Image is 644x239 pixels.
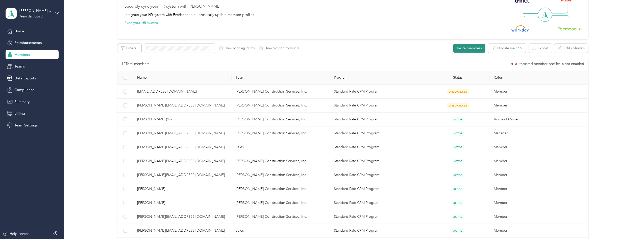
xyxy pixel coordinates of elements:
th: Team [232,71,330,85]
td: Member [490,154,588,168]
td: Standard Rate CPM Program [330,126,426,140]
label: Show archived members [263,46,299,51]
img: Line Right Down [551,15,569,26]
span: [PERSON_NAME][EMAIL_ADDRESS][DOMAIN_NAME] [137,158,228,164]
td: Standard Rate CPM Program [330,196,426,210]
td: tori@snydergvl.com [133,99,232,113]
button: Filters [117,44,141,53]
td: Standard Rate CPM Program [330,182,426,196]
img: BambooHR [558,27,581,30]
td: Standard Rate CPM Program [330,224,426,238]
th: Roles [490,71,588,85]
td: Parker Holcombe [133,196,232,210]
span: [PERSON_NAME][EMAIL_ADDRESS][DOMAIN_NAME] [137,131,228,136]
td: Sales [232,224,330,238]
div: Securely sync your HR system with [PERSON_NAME] [125,4,220,10]
td: Snyder Construction Services, Inc. [232,182,330,196]
div: Team dashboard [19,15,43,18]
td: Standard Rate CPM Program [330,85,426,99]
td: brady@snydergvl.com [133,224,232,238]
td: Snyder Construction Services, Inc. [232,99,330,113]
span: Compliance [14,87,34,93]
td: Member [490,85,588,99]
div: [PERSON_NAME] Construction Services, Inc. [19,8,51,13]
button: Sync your HR system [125,20,158,26]
td: Snyder Construction Services, Inc. [232,210,330,224]
td: Manager [490,126,588,140]
label: Show pending invites [223,46,255,51]
td: Snyder Construction Services, Inc. [232,154,330,168]
span: [PERSON_NAME] [137,200,228,206]
button: Invite members [453,44,485,53]
td: Member [490,182,588,196]
td: Standard Rate CPM Program [330,168,426,182]
span: ONBOARDING [447,103,469,108]
button: Help center [3,231,29,236]
span: [PERSON_NAME][EMAIL_ADDRESS][DOMAIN_NAME] [137,214,228,220]
img: Line Left Down [524,15,541,26]
img: Line Right Up [550,3,568,14]
td: randall@snydergvl.com [133,168,232,182]
td: Snyder Construction Services, Inc. [232,85,330,99]
span: Team Settings [14,123,38,128]
span: ACTIVE [452,117,464,122]
button: Export [529,44,552,53]
td: Standard Rate CPM Program [330,154,426,168]
td: hank@snydergvl.com [133,126,232,140]
span: ACTIVE [452,172,464,178]
td: Member [490,210,588,224]
td: Member [490,196,588,210]
td: Standard Rate CPM Program [330,99,426,113]
img: Line Left Up [522,3,540,14]
span: ACTIVE [452,214,464,220]
td: Josh Snyder (You) [133,113,232,126]
span: ACTIVE [452,200,464,206]
td: Account Owner [490,113,588,126]
span: Members [14,52,30,57]
span: Summary [14,99,30,104]
td: Member [490,224,588,238]
span: [EMAIL_ADDRESS][DOMAIN_NAME] [137,89,228,94]
span: [PERSON_NAME][EMAIL_ADDRESS][DOMAIN_NAME] [137,144,228,150]
span: [PERSON_NAME][EMAIL_ADDRESS][DOMAIN_NAME] [137,172,228,178]
span: Reimbursements [14,40,42,46]
span: [PERSON_NAME] [137,186,228,192]
td: Standard Rate CPM Program [330,210,426,224]
iframe: Everlance-gr Chat Button Frame [616,211,644,239]
span: ACTIVE [452,131,464,136]
span: Billing [14,111,25,116]
button: Update via CSV [488,44,526,53]
td: Standard Rate CPM Program [330,140,426,154]
span: ACTIVE [452,228,464,233]
td: ONBOARDING [426,85,490,99]
td: Snyder Construction Services, Inc. [232,126,330,140]
td: ONBOARDING [426,99,490,113]
td: Sales [232,140,330,154]
span: Automated member profiles is not enabled [515,62,584,66]
td: Member [490,99,588,113]
button: Edit columns [554,44,588,53]
span: [PERSON_NAME] (You) [137,117,228,122]
td: Howie Hammond [133,182,232,196]
span: Data Exports [14,76,36,81]
span: ACTIVE [452,159,464,164]
p: 12 Total members [121,61,149,67]
td: mk@snydergvl.com [133,85,232,99]
td: Snyder Construction Services, Inc. [232,196,330,210]
span: ONBOARDING [447,89,469,94]
td: joseph@snydergvl.com [133,140,232,154]
span: [PERSON_NAME][EMAIL_ADDRESS][DOMAIN_NAME] [137,228,228,233]
td: jason@snydergvl.com [133,210,232,224]
span: Teams [14,64,25,69]
td: Snyder Construction Services, Inc. [232,168,330,182]
td: Snyder Construction Services, Inc. [232,113,330,126]
th: Name [133,71,232,85]
span: [PERSON_NAME][EMAIL_ADDRESS][DOMAIN_NAME] [137,103,228,108]
span: ACTIVE [452,186,464,192]
span: Home [14,29,24,34]
img: Workday [511,25,529,32]
td: Standard Rate CPM Program [330,113,426,126]
div: Integrate your HR system with Everlance to automatically update member profiles. [125,12,255,17]
th: Program [330,71,426,85]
